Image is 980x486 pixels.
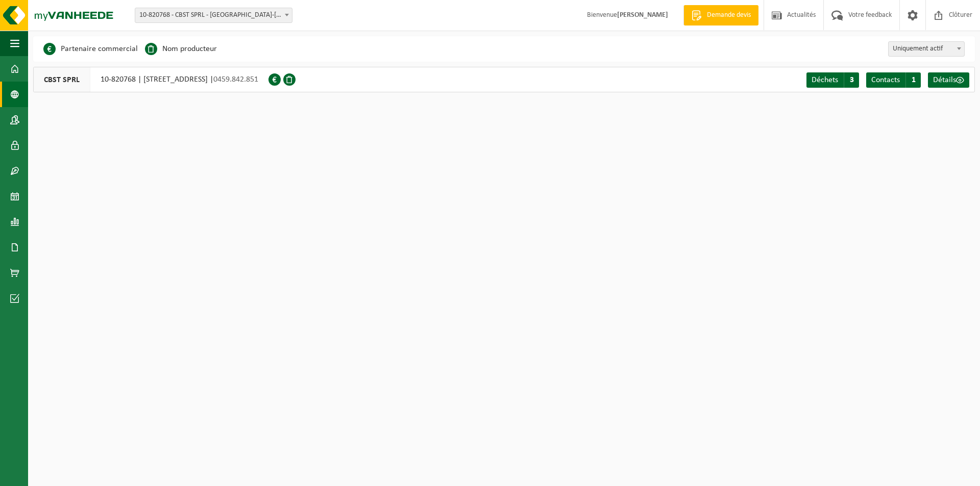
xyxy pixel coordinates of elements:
a: Déchets 3 [806,72,859,88]
span: Uniquement actif [889,42,964,56]
span: 1 [905,72,921,88]
div: 10-820768 | [STREET_ADDRESS] | [33,67,268,92]
span: Demande devis [704,10,753,20]
span: CBST SPRL [34,67,90,92]
strong: [PERSON_NAME] [617,11,668,19]
a: Détails [928,72,969,88]
span: 0459.842.851 [213,75,258,84]
li: Partenaire commercial [43,41,138,57]
li: Nom producteur [145,41,217,57]
span: 10-820768 - CBST SPRL - CORROY-LE-CHÂTEAU [135,8,292,23]
a: Contacts 1 [866,72,921,88]
span: Contacts [871,76,900,84]
span: Uniquement actif [888,41,965,57]
span: Déchets [812,76,838,84]
span: Détails [933,76,956,84]
a: Demande devis [683,5,758,25]
span: 10-820768 - CBST SPRL - CORROY-LE-CHÂTEAU [135,8,292,22]
span: 3 [844,72,859,88]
